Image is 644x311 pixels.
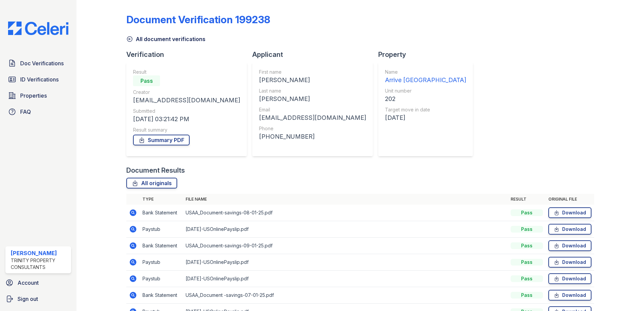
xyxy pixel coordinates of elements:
[20,59,64,67] span: Doc Verifications
[548,207,591,218] a: Download
[385,75,466,85] div: Arrive [GEOGRAPHIC_DATA]
[126,13,270,26] div: Document Verification 199238
[385,94,466,104] div: 202
[548,224,591,235] a: Download
[385,88,466,94] div: Unit number
[140,221,183,238] td: Paystub
[11,249,68,257] div: [PERSON_NAME]
[126,35,205,43] a: All document verifications
[385,69,466,75] div: Name
[133,135,190,145] a: Summary PDF
[546,194,594,205] th: Original file
[5,57,71,70] a: Doc Verifications
[140,287,183,304] td: Bank Statement
[133,108,240,114] div: Submitted
[18,279,39,287] span: Account
[133,75,160,86] div: Pass
[20,108,31,116] span: FAQ
[252,50,378,59] div: Applicant
[259,113,366,123] div: [EMAIL_ADDRESS][DOMAIN_NAME]
[20,92,47,100] span: Properties
[133,69,240,75] div: Result
[378,50,478,59] div: Property
[259,132,366,141] div: [PHONE_NUMBER]
[511,292,543,299] div: Pass
[133,114,240,124] div: [DATE] 03:21:42 PM
[385,113,466,123] div: [DATE]
[5,105,71,118] a: FAQ
[259,75,366,85] div: [PERSON_NAME]
[126,166,185,175] div: Document Results
[3,276,74,289] a: Account
[183,271,508,287] td: [DATE]-USOnlinePayslip.pdf
[5,89,71,102] a: Properties
[183,254,508,271] td: [DATE]-USOnlinePayslip.pdf
[183,221,508,238] td: [DATE]-USOnlinePayslip.pdf
[548,273,591,284] a: Download
[508,194,546,205] th: Result
[183,287,508,304] td: USAA_Document -savings-07-01-25.pdf
[18,295,38,303] span: Sign out
[3,22,74,35] img: CE_Logo_Blue-a8612792a0a2168367f1c8372b55b34899dd931a85d93a1a3d3e32e68fde9ad4.png
[133,127,240,133] div: Result summary
[133,89,240,96] div: Creator
[3,292,74,306] a: Sign out
[140,271,183,287] td: Paystub
[259,125,366,132] div: Phone
[183,238,508,254] td: USAA_Document-savings-09-01-25.pdf
[140,194,183,205] th: Type
[183,194,508,205] th: File name
[385,106,466,113] div: Target move in date
[511,242,543,249] div: Pass
[385,69,466,85] a: Name Arrive [GEOGRAPHIC_DATA]
[511,226,543,233] div: Pass
[259,94,366,104] div: [PERSON_NAME]
[133,96,240,105] div: [EMAIL_ADDRESS][DOMAIN_NAME]
[140,254,183,271] td: Paystub
[548,290,591,301] a: Download
[183,205,508,221] td: USAA_Document-savings-08-01-25.pdf
[548,257,591,268] a: Download
[548,240,591,251] a: Download
[511,209,543,216] div: Pass
[20,75,59,83] span: ID Verifications
[126,50,252,59] div: Verification
[126,178,177,188] a: All originals
[11,257,68,271] div: Trinity Property Consultants
[5,73,71,86] a: ID Verifications
[140,238,183,254] td: Bank Statement
[259,88,366,94] div: Last name
[511,275,543,282] div: Pass
[140,205,183,221] td: Bank Statement
[511,259,543,266] div: Pass
[259,69,366,75] div: First name
[259,106,366,113] div: Email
